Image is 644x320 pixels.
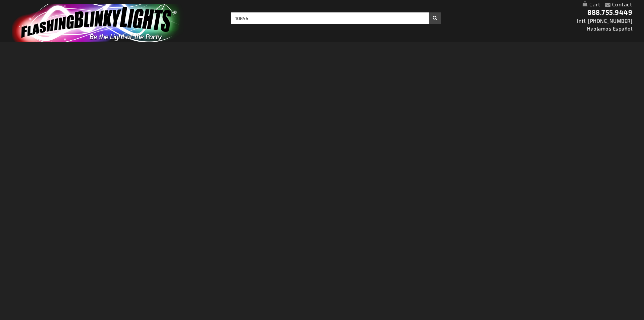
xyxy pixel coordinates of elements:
a: Contact [612,1,632,7]
span: Hablamos Español [587,26,632,32]
img: FlashingBlinkyLights.com [12,4,184,42]
a: 888.755.9449 [587,8,632,16]
a: store logo [7,4,221,42]
a: Intl: [PHONE_NUMBER] [577,18,632,24]
button: Search [429,12,441,24]
input: What are you looking for? [231,12,441,24]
